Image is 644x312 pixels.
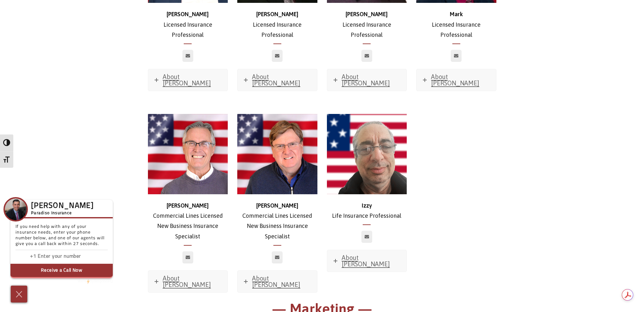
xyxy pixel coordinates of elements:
p: Commercial Lines Licensed New Business Insurance Specialist [148,201,228,242]
p: Licensed Insurance Professional [237,9,317,40]
strong: [PERSON_NAME] [256,11,298,17]
a: About [PERSON_NAME] [417,69,496,91]
input: Enter country code [19,252,38,261]
strong: Mark [450,11,463,17]
span: We're by [78,280,94,283]
strong: [PERSON_NAME] [167,202,209,209]
span: About [PERSON_NAME] [163,275,211,288]
p: If you need help with any of your insurance needs, enter your phone number below, and one of our ... [16,224,108,250]
h5: Paradiso Insurance [31,210,94,217]
a: About [PERSON_NAME] [327,250,407,272]
img: Christine_headshot_500x500 [148,114,228,194]
strong: [PERSON_NAME] [167,11,209,17]
button: Receive a Call Now [10,264,113,278]
a: About [PERSON_NAME] [238,69,317,91]
a: We'rePowered by iconbyResponseiQ [78,280,113,283]
a: About [PERSON_NAME] [327,69,407,91]
img: Ed_headshot_500x500 [237,114,317,194]
strong: [PERSON_NAME] [346,11,388,17]
span: About [PERSON_NAME] [342,73,390,87]
p: Life Insurance Professional [327,201,407,221]
a: About [PERSON_NAME] [238,271,317,292]
span: About [PERSON_NAME] [342,254,390,268]
img: Company Icon [5,198,27,220]
span: About [PERSON_NAME] [252,275,300,288]
img: Powered by icon [87,279,90,284]
strong: Izzy [362,202,372,209]
span: About [PERSON_NAME] [163,73,211,87]
strong: [PERSON_NAME] [256,202,298,209]
h3: [PERSON_NAME] [31,203,94,209]
p: Commercial Lines Licensed New Business Insurance Specialist [237,201,317,242]
span: About [PERSON_NAME] [431,73,479,87]
span: About [PERSON_NAME] [252,73,300,87]
img: Cross icon [14,289,24,299]
a: About [PERSON_NAME] [148,271,228,292]
a: About [PERSON_NAME] [148,69,228,91]
p: Licensed Insurance Professional [327,9,407,40]
input: Enter phone number [38,252,101,261]
img: Israel-500x500 [327,114,407,194]
p: Licensed Insurance Professional [416,9,496,40]
p: Licensed Insurance Professional [148,9,228,40]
